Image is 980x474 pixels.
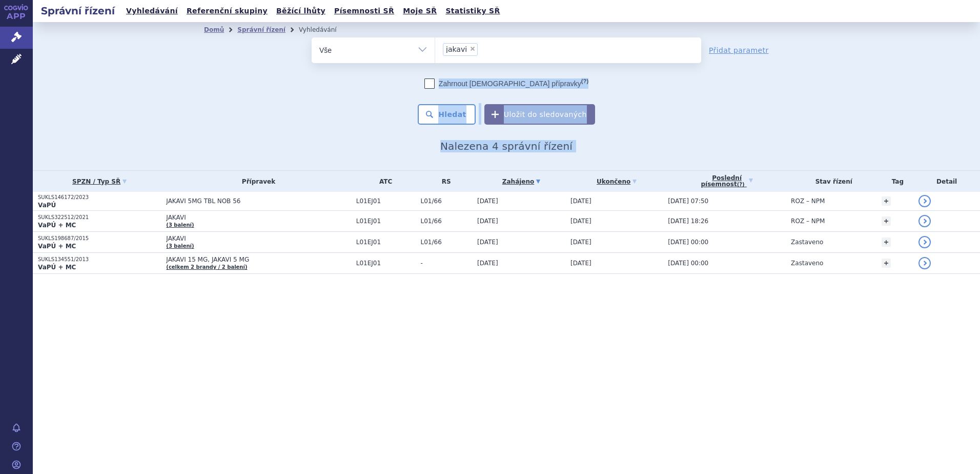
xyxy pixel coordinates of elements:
[418,104,476,125] button: Hledat
[570,260,591,267] span: [DATE]
[440,140,573,152] span: Nalezena 4 správní řízení
[882,259,891,268] a: +
[237,26,285,33] a: Správní řízení
[166,235,351,242] span: JAKAVI
[668,197,708,205] span: [DATE] 07:50
[570,239,591,246] span: [DATE]
[570,197,591,205] span: [DATE]
[356,239,416,246] span: L01EJ01
[273,4,329,18] a: Běžící lhůty
[791,260,823,267] span: Zastaveno
[477,197,498,205] span: [DATE]
[424,78,588,89] label: Zahrnout [DEMOGRAPHIC_DATA] přípravky
[737,182,745,188] abbr: (?)
[446,46,467,53] span: jakavi
[33,4,123,18] h2: Správní řízení
[38,222,76,229] strong: VaPÚ + MC
[668,260,708,267] span: [DATE] 00:00
[570,218,591,225] span: [DATE]
[166,264,247,270] a: (celkem 2 brandy / 2 balení)
[38,235,161,242] p: SUKLS198687/2015
[477,218,498,225] span: [DATE]
[166,214,351,221] span: JAKAVI
[882,216,891,226] a: +
[786,171,876,192] th: Stav řízení
[913,171,980,192] th: Detail
[570,174,663,189] a: Ukončeno
[400,4,440,18] a: Moje SŘ
[469,46,476,52] span: ×
[668,218,708,225] span: [DATE] 18:26
[356,197,416,205] span: L01EJ01
[876,171,913,192] th: Tag
[166,256,351,263] span: JAKAVI 15 MG, JAKAVI 5 MG
[882,196,891,206] a: +
[918,257,931,269] a: detail
[38,264,76,271] strong: VaPÚ + MC
[882,238,891,247] a: +
[38,214,161,221] p: SUKLS322512/2021
[299,22,350,37] li: Vyhledávání
[183,4,271,18] a: Referenční skupiny
[161,171,351,192] th: Přípravek
[356,260,416,267] span: L01EJ01
[331,4,397,18] a: Písemnosti SŘ
[204,26,224,33] a: Domů
[709,45,769,55] a: Přidat parametr
[123,4,181,18] a: Vyhledávání
[668,239,708,246] span: [DATE] 00:00
[918,215,931,227] a: detail
[442,4,503,18] a: Statistiky SŘ
[581,78,588,85] abbr: (?)
[421,239,473,246] span: L01/66
[477,174,565,189] a: Zahájeno
[421,218,473,225] span: L01/66
[421,197,473,205] span: L01/66
[477,260,498,267] span: [DATE]
[668,171,786,192] a: Poslednípísemnost(?)
[416,171,473,192] th: RS
[791,197,825,205] span: ROZ – NPM
[918,236,931,248] a: detail
[38,243,76,250] strong: VaPÚ + MC
[918,195,931,207] a: detail
[38,194,161,201] p: SUKLS146172/2023
[481,43,486,55] input: jakavi
[477,239,498,246] span: [DATE]
[38,202,56,209] strong: VaPÚ
[38,256,161,263] p: SUKLS134551/2013
[351,171,416,192] th: ATC
[166,222,194,228] a: (3 balení)
[791,218,825,225] span: ROZ – NPM
[421,260,473,267] span: -
[166,197,351,205] span: JAKAVI 5MG TBL NOB 56
[356,218,416,225] span: L01EJ01
[166,243,194,249] a: (3 balení)
[38,174,161,189] a: SPZN / Typ SŘ
[484,104,595,125] button: Uložit do sledovaných
[791,239,823,246] span: Zastaveno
